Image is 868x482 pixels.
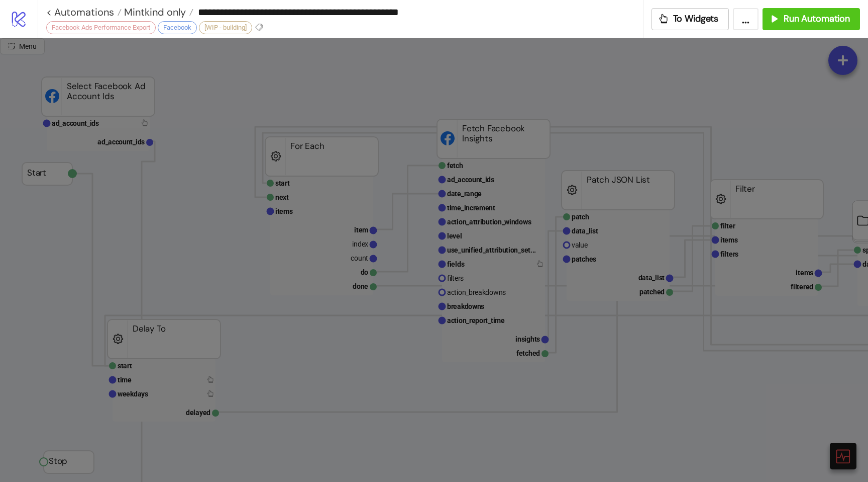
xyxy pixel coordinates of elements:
[122,6,186,19] span: Mintkind only
[673,13,719,25] span: To Widgets
[784,13,850,25] span: Run Automation
[733,8,758,30] button: ...
[122,7,193,17] a: Mintkind only
[46,7,122,17] a: < Automations
[652,8,729,30] button: To Widgets
[763,8,860,30] button: Run Automation
[199,21,252,34] div: [WIP - building]
[46,21,156,34] div: Facebook Ads Performance Export
[158,21,197,34] div: Facebook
